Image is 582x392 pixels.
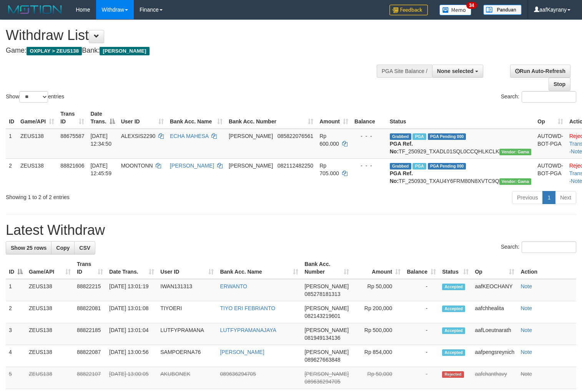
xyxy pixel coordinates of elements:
td: aafchanthavy [472,367,517,389]
span: Copy 085822076561 to clipboard [278,133,313,139]
td: 88822107 [74,367,106,389]
label: Search: [501,241,576,253]
td: ZEUS138 [26,345,74,367]
td: 88822081 [74,301,106,323]
th: Amount: activate to sort column ascending [352,257,404,279]
span: Grabbed [390,163,411,169]
a: LUTFYPRAMANAJAYA [220,327,276,333]
td: ZEUS138 [26,301,74,323]
th: Status: activate to sort column ascending [439,257,472,279]
a: [PERSON_NAME] [220,349,264,355]
a: Stop [549,78,570,91]
span: ALEXSIS2290 [121,133,156,139]
h4: Game: Bank: [6,47,380,55]
span: Copy 082112482250 to clipboard [278,163,313,169]
span: Rp 705.000 [319,163,339,176]
td: aafKEOCHANY [472,279,517,301]
a: Note [520,283,532,289]
b: PGA Ref. No: [390,141,413,154]
td: Rp 50,000 [352,279,404,301]
span: [DATE] 12:45:59 [90,163,111,176]
span: 88821606 [60,163,84,169]
th: Op: activate to sort column ascending [534,107,566,129]
span: [PERSON_NAME] [100,47,149,55]
th: Bank Acc. Number: activate to sort column ascending [301,257,352,279]
span: Rp 600.000 [319,133,339,147]
span: [DATE] 12:34:50 [90,133,111,147]
td: 88822215 [74,279,106,301]
td: 88822185 [74,323,106,345]
th: Bank Acc. Name: activate to sort column ascending [167,107,226,129]
td: 1 [6,279,26,301]
td: aafchhealita [472,301,517,323]
a: Note [520,371,532,377]
span: PGA Pending [428,163,466,169]
td: TF_250930_TXAU4Y6FRM80N8XVTC9Q [387,158,535,188]
span: Copy [56,245,70,251]
span: None selected [437,68,474,74]
td: IWAN131313 [157,279,217,301]
th: Game/API: activate to sort column ascending [26,257,74,279]
th: Date Trans.: activate to sort column descending [87,107,118,129]
td: - [404,345,439,367]
a: ERWANTO [220,283,247,289]
td: ZEUS138 [17,158,57,188]
td: ZEUS138 [17,129,57,159]
a: Next [555,191,576,204]
td: 3 [6,323,26,345]
td: ZEUS138 [26,323,74,345]
a: Note [520,327,532,333]
label: Show entries [6,91,64,103]
span: PGA Pending [428,133,466,140]
a: ECHA MAHESA [170,133,208,139]
th: Balance [351,107,387,129]
a: Copy [51,241,75,254]
span: Rejected [442,371,464,378]
td: - [404,301,439,323]
td: AKUBONEK [157,367,217,389]
td: TIYOERI [157,301,217,323]
span: Vendor URL: https://trx31.1velocity.biz [499,178,532,185]
a: [PERSON_NAME] [170,163,214,169]
span: Copy 085278181313 to clipboard [304,291,340,297]
td: [DATE] 13:01:04 [106,323,157,345]
span: Copy 089636294705 to clipboard [304,379,340,385]
a: 1 [542,191,555,204]
th: ID [6,107,17,129]
span: [PERSON_NAME] [304,327,349,333]
span: Accepted [442,306,465,312]
th: Bank Acc. Number: activate to sort column ascending [226,107,316,129]
th: Status [387,107,535,129]
input: Search: [522,241,576,253]
td: [DATE] 13:01:08 [106,301,157,323]
td: ZEUS138 [26,367,74,389]
span: Vendor URL: https://trx31.1velocity.biz [499,149,532,155]
a: 089636294705 [220,371,256,377]
img: Button%20Memo.svg [439,5,472,15]
a: Note [520,305,532,311]
th: Trans ID: activate to sort column ascending [57,107,87,129]
span: [PERSON_NAME] [304,305,349,311]
img: Feedback.jpg [389,5,428,15]
td: Rp 500,000 [352,323,404,345]
td: AUTOWD-BOT-PGA [534,129,566,159]
td: - [404,323,439,345]
td: 2 [6,301,26,323]
td: 5 [6,367,26,389]
span: Copy 089627663848 to clipboard [304,357,340,363]
h1: Withdraw List [6,28,380,43]
a: CSV [74,241,95,254]
td: ZEUS138 [26,279,74,301]
a: Show 25 rows [6,241,52,254]
th: Game/API: activate to sort column ascending [17,107,57,129]
b: PGA Ref. No: [390,170,413,184]
td: - [404,367,439,389]
span: [PERSON_NAME] [229,133,273,139]
td: Rp 50,000 [352,367,404,389]
td: 4 [6,345,26,367]
td: 2 [6,158,17,188]
span: 88675587 [60,133,84,139]
span: [PERSON_NAME] [229,163,273,169]
td: 1 [6,129,17,159]
input: Search: [522,91,576,103]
